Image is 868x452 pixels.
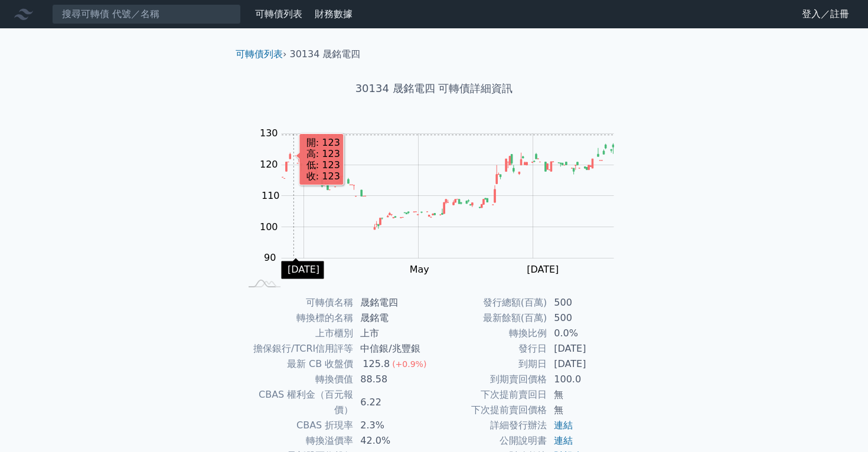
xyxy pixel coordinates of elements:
td: 42.0% [353,433,434,448]
td: 轉換溢價率 [240,433,353,448]
td: 發行總額(百萬) [434,295,547,310]
a: 連結 [554,435,573,446]
td: 可轉債名稱 [240,295,353,310]
td: 100.0 [547,372,628,387]
td: 無 [547,387,628,402]
tspan: 100 [260,221,278,232]
td: [DATE] [547,341,628,356]
li: 30134 晟銘電四 [290,47,361,61]
td: 上市 [353,326,434,341]
span: (+0.9%) [392,359,426,369]
tspan: 110 [262,190,280,201]
tspan: 90 [264,252,276,263]
td: 500 [547,295,628,310]
td: 中信銀/兆豐銀 [353,341,434,356]
tspan: [DATE] [527,264,559,275]
tspan: 130 [260,127,278,139]
li: › [236,47,286,61]
td: 發行日 [434,341,547,356]
a: 財務數據 [315,8,353,19]
td: 到期日 [434,356,547,372]
td: 上市櫃別 [240,326,353,341]
tspan: May [410,264,429,275]
td: 下次提前賣回日 [434,387,547,402]
td: 晟銘電 [353,310,434,326]
a: 登入／註冊 [792,5,859,24]
td: 轉換價值 [240,372,353,387]
td: 轉換比例 [434,326,547,341]
td: 6.22 [353,387,434,418]
h1: 30134 晟銘電四 可轉債詳細資訊 [226,80,642,97]
div: 125.8 [360,356,392,372]
td: 公開說明書 [434,433,547,448]
td: 擔保銀行/TCRI信用評等 [240,341,353,356]
td: 轉換標的名稱 [240,310,353,326]
td: 無 [547,402,628,418]
td: 下次提前賣回價格 [434,402,547,418]
g: Chart [254,127,632,299]
td: 最新餘額(百萬) [434,310,547,326]
td: 2.3% [353,418,434,433]
tspan: Mar [296,264,314,275]
td: CBAS 折現率 [240,418,353,433]
tspan: 120 [260,159,278,170]
a: 可轉債列表 [236,48,283,60]
td: [DATE] [547,356,628,372]
td: 到期賣回價格 [434,372,547,387]
td: 0.0% [547,326,628,341]
td: 詳細發行辦法 [434,418,547,433]
a: 可轉債列表 [255,8,302,19]
a: 連結 [554,420,573,431]
input: 搜尋可轉債 代號／名稱 [52,4,241,24]
td: 晟銘電四 [353,295,434,310]
td: CBAS 權利金（百元報價） [240,387,353,418]
td: 500 [547,310,628,326]
td: 最新 CB 收盤價 [240,356,353,372]
td: 88.58 [353,372,434,387]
